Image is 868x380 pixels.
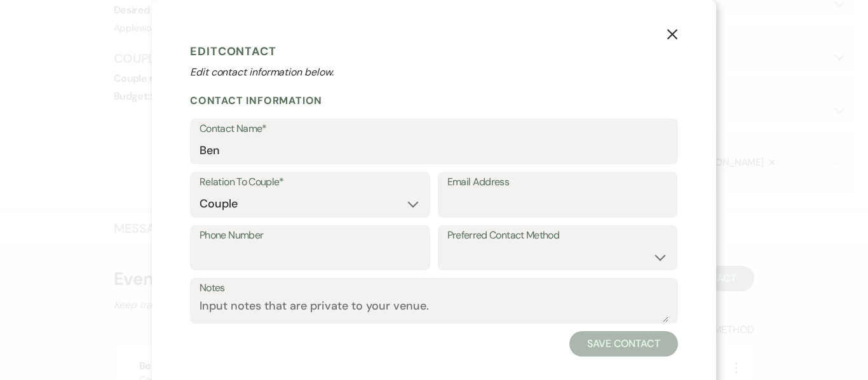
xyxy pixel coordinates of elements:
[200,279,668,298] label: Notes
[200,120,668,138] label: Contact Name*
[190,94,678,107] h2: Contact Information
[190,42,678,61] h1: Edit Contact
[447,226,668,245] label: Preferred Contact Method
[200,138,668,163] input: First and Last Name
[190,65,678,80] p: Edit contact information below.
[200,226,421,245] label: Phone Number
[447,173,668,192] label: Email Address
[569,331,678,357] button: Save Contact
[200,173,421,192] label: Relation To Couple*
